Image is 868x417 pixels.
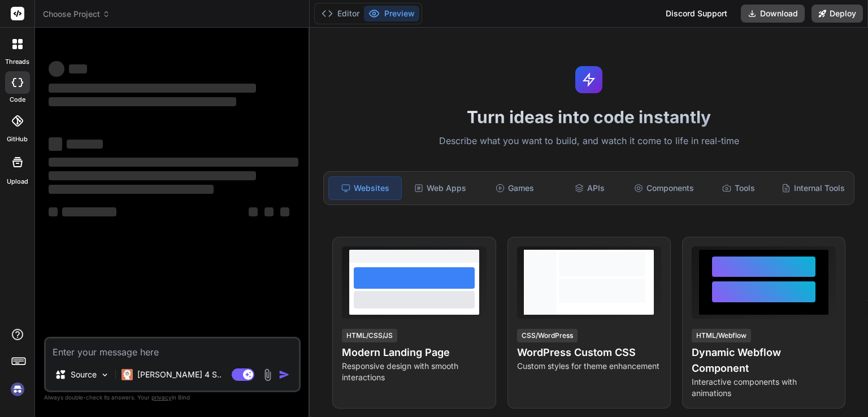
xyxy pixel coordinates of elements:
div: HTML/Webflow [692,329,751,342]
div: Internal Tools [777,176,849,200]
span: ‌ [49,158,298,167]
div: Games [479,176,551,200]
div: Web Apps [404,176,476,200]
h4: WordPress Custom CSS [517,345,661,360]
div: HTML/CSS/JS [342,329,397,342]
span: ‌ [49,84,256,93]
span: ‌ [249,207,258,216]
span: ‌ [62,207,116,216]
h4: Dynamic Webflow Component [692,345,836,376]
span: ‌ [49,207,58,216]
div: CSS/WordPress [517,329,578,342]
div: Websites [328,176,402,200]
img: signin [8,380,27,399]
span: ‌ [49,171,256,180]
label: GitHub [7,134,28,144]
img: icon [279,369,290,380]
span: privacy [151,394,172,401]
img: Pick Models [100,370,110,380]
p: Source [71,369,97,380]
img: attachment [261,368,274,381]
button: Preview [364,6,419,21]
img: Claude 4 Sonnet [121,369,133,380]
p: Responsive design with smooth interactions [342,360,486,383]
label: code [10,95,25,105]
p: Custom styles for theme enhancement [517,360,661,372]
h4: Modern Landing Page [342,345,486,360]
span: ‌ [67,140,103,149]
div: Discord Support [659,5,734,23]
div: Components [628,176,700,200]
p: Interactive components with animations [692,376,836,399]
span: ‌ [264,207,274,216]
p: Always double-check its answers. Your in Bind [44,392,301,403]
span: ‌ [49,185,214,194]
button: Editor [317,6,364,21]
span: ‌ [49,61,64,77]
div: APIs [553,176,626,200]
p: [PERSON_NAME] 4 S.. [137,369,222,380]
div: Tools [702,176,775,200]
button: Deploy [811,5,863,23]
span: ‌ [49,97,236,106]
label: threads [5,57,29,67]
button: Download [741,5,805,23]
h1: Turn ideas into code instantly [316,107,861,127]
label: Upload [7,177,28,186]
p: Describe what you want to build, and watch it come to life in real-time [316,134,861,149]
span: ‌ [49,137,62,151]
span: ‌ [69,64,87,73]
span: ‌ [280,207,289,216]
span: Choose Project [43,8,110,20]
